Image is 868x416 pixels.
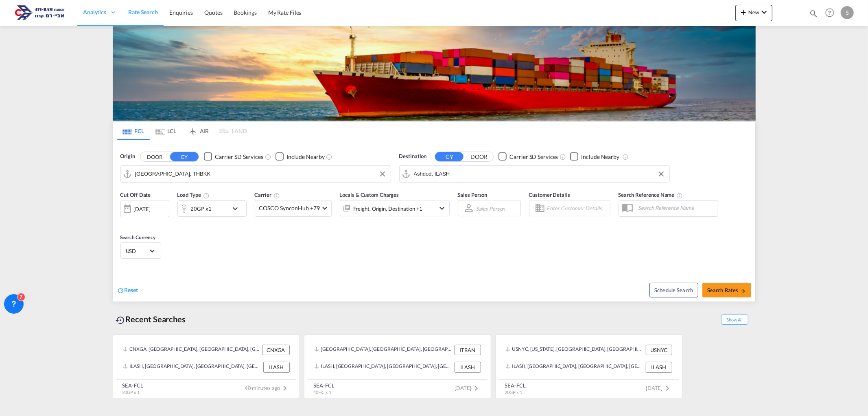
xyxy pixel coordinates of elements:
span: [DATE] [646,385,672,391]
div: SEA-FCL [505,382,526,389]
div: USNYC [646,345,672,355]
md-icon: Unchecked: Search for CY (Container Yard) services for all selected carriers.Checked : Search for... [560,154,566,160]
md-checkbox: Checkbox No Ink [204,152,263,161]
span: Show All [721,315,748,325]
md-checkbox: Checkbox No Ink [570,152,619,161]
span: Help [823,6,837,20]
md-icon: icon-magnify [809,9,818,18]
button: CY [170,152,199,161]
span: 40HC x 1 [314,390,331,395]
div: SEA-FCL [314,382,335,389]
md-icon: icon-chevron-down [759,7,769,17]
md-icon: icon-chevron-down [437,203,447,213]
md-icon: icon-information-outline [203,192,210,199]
span: Origin [120,152,135,161]
div: ILASH [263,362,290,372]
md-icon: icon-airplane [188,126,198,132]
div: 20GP x1icon-chevron-down [177,200,247,217]
recent-search-card: USNYC, [US_STATE], [GEOGRAPHIC_DATA], [GEOGRAPHIC_DATA], [GEOGRAPHIC_DATA], [GEOGRAPHIC_DATA] USN... [495,335,682,399]
input: Search Reference Name [634,202,718,214]
md-select: Sales Person [475,202,506,214]
md-input-container: Ashdod, ILASH [400,166,669,182]
span: New [739,9,769,15]
md-datepicker: Select [120,216,127,227]
img: 166978e0a5f911edb4280f3c7a976193.png [12,4,67,22]
button: Search Ratesicon-arrow-right [702,283,751,297]
span: Enquiries [169,9,193,16]
recent-search-card: CNXGA, [GEOGRAPHIC_DATA], [GEOGRAPHIC_DATA], [GEOGRAPHIC_DATA] & [GEOGRAPHIC_DATA], [GEOGRAPHIC_D... [113,335,300,399]
div: icon-magnify [809,9,818,21]
button: DOOR [465,152,493,161]
span: Cut Off Date [120,191,151,198]
div: CNXGA [262,345,290,355]
div: ILASH, Ashdod, Israel, Levante, Middle East [505,362,644,372]
md-select: Select Currency: $ USDUnited States Dollar [125,245,157,257]
div: icon-refreshReset [117,286,138,295]
span: USD [126,247,149,255]
span: COSCO SynconHub +79 [259,204,320,212]
div: Carrier SD Services [509,153,558,161]
md-input-container: Bangkok, THBKK [121,166,391,182]
md-checkbox: Checkbox No Ink [275,152,325,161]
md-icon: Your search will be saved by the below given name [677,192,683,199]
span: Destination [399,152,427,161]
div: S [841,6,854,19]
div: [DATE] [120,200,169,217]
md-tab-item: FCL [117,122,150,140]
span: Load Type [177,191,210,198]
md-tab-item: LCL [150,122,182,140]
button: icon-plus 400-fgNewicon-chevron-down [735,5,772,21]
button: CY [435,152,464,161]
md-checkbox: Checkbox No Ink [498,152,558,161]
recent-search-card: [GEOGRAPHIC_DATA], [GEOGRAPHIC_DATA], [GEOGRAPHIC_DATA], [GEOGRAPHIC_DATA], [GEOGRAPHIC_DATA] ITR... [304,335,491,399]
md-icon: icon-chevron-right [663,383,673,393]
div: Help [823,6,841,20]
div: ILASH, Ashdod, Israel, Levante, Middle East [123,362,261,372]
div: Freight Origin Destination Factory Stuffingicon-chevron-down [340,200,450,216]
img: LCL+%26+FCL+BACKGROUND.png [113,26,756,121]
span: Analytics [83,8,106,16]
div: CNXGA, Xingang, China, Greater China & Far East Asia, Asia Pacific [123,345,260,355]
div: Recent Searches [113,310,189,328]
div: Carrier SD Services [215,153,263,161]
md-icon: Unchecked: Ignores neighbouring ports when fetching rates.Checked : Includes neighbouring ports w... [326,154,333,160]
md-icon: icon-arrow-right [740,288,746,294]
span: Quotes [204,9,222,16]
span: Bookings [234,9,257,16]
span: My Rate Files [268,9,302,16]
md-pagination-wrapper: Use the left and right arrow keys to navigate between tabs [117,122,247,140]
span: Locals & Custom Charges [340,191,399,198]
input: Search by Port [135,168,387,180]
md-icon: icon-plus 400-fg [739,7,748,17]
span: Customer Details [529,191,570,198]
div: USNYC, New York, NY, United States, North America, Americas [505,345,644,355]
button: Note: By default Schedule search will only considerorigin ports, destination ports and cut off da... [649,283,698,297]
div: Include Nearby [581,153,619,161]
button: Clear Input [655,168,667,180]
span: Rate Search [128,9,158,15]
md-icon: icon-refresh [117,287,125,294]
div: ITRAN, Ravenna, Italy, Southern Europe, Europe [314,345,453,355]
div: Freight Origin Destination Factory Stuffing [353,203,423,214]
div: ILASH [455,362,481,372]
button: Clear Input [376,168,389,180]
div: ITRAN [455,345,481,355]
span: Carrier [255,191,280,198]
div: ILASH [646,362,672,372]
input: Enter Customer Details [547,202,608,214]
span: 40 minutes ago [245,385,290,391]
span: 20GP x 1 [122,390,140,395]
div: 20GP x1 [191,203,212,214]
div: SEA-FCL [122,382,143,389]
md-icon: icon-chevron-down [230,204,244,214]
md-icon: Unchecked: Ignores neighbouring ports when fetching rates.Checked : Includes neighbouring ports w... [622,154,629,160]
span: [DATE] [455,385,481,391]
div: ILASH, Ashdod, Israel, Levante, Middle East [314,362,453,372]
div: [DATE] [134,205,151,213]
md-icon: icon-chevron-right [280,383,290,393]
span: Search Currency [120,234,156,240]
md-icon: icon-chevron-right [472,383,481,393]
md-icon: icon-backup-restore [116,315,126,325]
md-tab-item: AIR [182,122,215,140]
div: Origin DOOR CY Checkbox No InkUnchecked: Search for CY (Container Yard) services for all selected... [113,140,755,302]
